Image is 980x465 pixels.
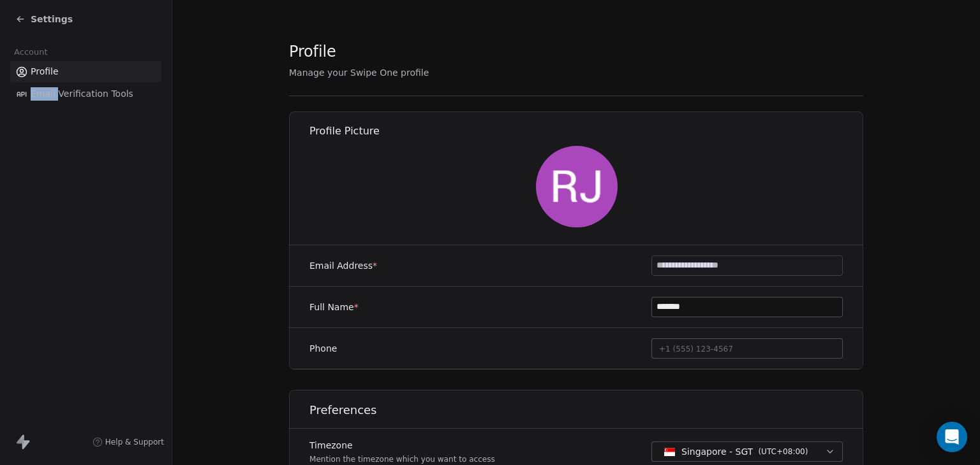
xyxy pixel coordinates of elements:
label: Timezone [309,439,495,452]
span: Email Verification Tools [31,87,133,101]
h1: Profile Picture [309,124,864,138]
a: Profile [10,61,161,82]
a: Email Verification Tools [10,83,161,104]
a: Help & Support [93,437,164,447]
span: Settings [31,13,73,25]
label: Phone [309,342,337,355]
div: Open Intercom Messenger [937,422,967,452]
h1: Preferences [309,403,864,418]
button: Singapore - SGT(UTC+08:00) [651,441,843,462]
img: 92c2n30z_1YjEYlX_0brND6fmasdX1MScvE9jkXmoLk [536,146,618,227]
span: +1 (555) 123-4567 [659,345,733,354]
button: +1 (555) 123-4567 [651,338,843,359]
span: Account [8,43,53,62]
a: Settings [15,13,73,25]
label: Email Address [309,259,377,272]
span: ( UTC+08:00 ) [758,446,808,457]
span: Profile [289,42,336,61]
p: Mention the timezone which you want to access [309,454,495,464]
span: Singapore - SGT [681,445,753,458]
span: Help & Support [105,437,164,447]
span: Profile [31,65,59,78]
span: Manage your Swipe One profile [289,68,429,78]
label: Full Name [309,301,359,313]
